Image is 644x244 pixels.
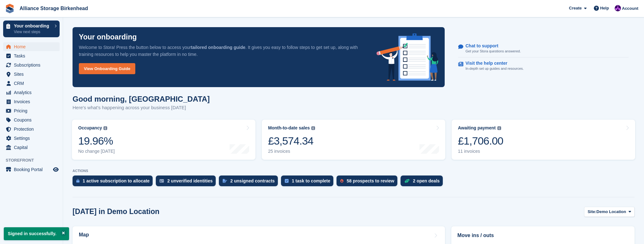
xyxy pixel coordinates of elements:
a: menu [3,42,60,51]
a: menu [3,88,60,97]
img: task-75834270c22a3079a89374b754ae025e5fb1db73e45f91037f5363f120a921f8.svg [285,179,289,183]
a: menu [3,79,60,88]
a: 2 unsigned contracts [219,176,281,189]
span: Create [569,5,582,11]
span: Settings [14,134,52,143]
span: Storefront [6,157,63,164]
a: menu [3,70,60,79]
h2: [DATE] in Demo Location [73,207,160,216]
a: menu [3,165,60,174]
div: 2 open deals [413,178,440,183]
img: stora-icon-8386f47178a22dfd0bd8f6a31ec36ba5ce8667c1dd55bd0f319d3a0aa187defe.svg [5,4,15,13]
div: 19.96% [78,134,115,147]
p: Welcome to Stora! Press the button below to access your . It gives you easy to follow steps to ge... [79,44,366,58]
p: Visit the help center [465,61,519,66]
img: prospect-51fa495bee0391a8d652442698ab0144808aea92771e9ea1ae160a38d050c398.svg [340,179,343,183]
a: Month-to-date sales £3,574.34 25 invoices [262,120,445,160]
span: Invoices [14,97,52,106]
a: menu [3,125,60,134]
a: 1 active subscription to allocate [73,176,156,189]
p: Chat to support [465,43,516,49]
div: £1,706.00 [458,134,503,147]
button: Site: Demo Location [584,207,635,217]
span: Help [600,5,609,11]
p: ACTIONS [73,169,635,173]
div: Awaiting payment [458,125,496,131]
a: 2 unverified identities [156,176,219,189]
a: Chat to support Get your Stora questions answered. [458,40,629,57]
a: Your onboarding View next steps [3,21,60,37]
a: Preview store [52,166,60,173]
a: Alliance Storage Birkenhead [17,3,91,14]
span: Tasks [14,51,52,60]
div: 11 invoices [458,149,503,154]
span: Demo Location [596,209,626,215]
a: 2 open deals [401,176,446,189]
p: Here's what's happening across your business [DATE] [73,104,210,111]
a: View Onboarding Guide [79,63,135,74]
span: CRM [14,79,52,88]
div: 1 task to complete [292,178,330,183]
a: menu [3,116,60,124]
h1: Good morning, [GEOGRAPHIC_DATA] [73,95,210,103]
a: menu [3,143,60,152]
h2: Move ins / outs [457,232,629,239]
img: icon-info-grey-7440780725fd019a000dd9b08b2336e03edf1995a4989e88bcd33f0948082b44.svg [103,126,107,130]
h2: Map [79,232,89,238]
span: Subscriptions [14,61,52,69]
a: menu [3,134,60,143]
div: 2 unsigned contracts [230,178,275,183]
img: verify_identity-adf6edd0f0f0b5bbfe63781bf79b02c33cf7c696d77639b501bdc392416b5a36.svg [160,179,164,183]
span: Booking Portal [14,165,52,174]
span: Protection [14,125,52,134]
a: menu [3,106,60,115]
span: Capital [14,143,52,152]
span: Pricing [14,106,52,115]
a: Occupancy 19.96% No change [DATE] [72,120,255,160]
img: icon-info-grey-7440780725fd019a000dd9b08b2336e03edf1995a4989e88bcd33f0948082b44.svg [497,126,501,130]
a: 1 task to complete [281,176,337,189]
div: 25 invoices [268,149,315,154]
a: Visit the help center In-depth set up guides and resources. [458,57,629,74]
img: Romilly Norton [615,5,621,11]
p: Your onboarding [79,33,137,41]
div: 2 unverified identities [167,178,213,183]
div: £3,574.34 [268,134,315,147]
span: Home [14,42,52,51]
span: Coupons [14,116,52,124]
span: Sites [14,70,52,79]
div: 58 prospects to review [347,178,394,183]
img: contract_signature_icon-13c848040528278c33f63329250d36e43548de30e8caae1d1a13099fd9432cc5.svg [223,179,227,183]
span: Site: [588,209,596,215]
span: Analytics [14,88,52,97]
p: Your onboarding [14,24,51,28]
img: icon-info-grey-7440780725fd019a000dd9b08b2336e03edf1995a4989e88bcd33f0948082b44.svg [311,126,315,130]
img: active_subscription_to_allocate_icon-d502201f5373d7db506a760aba3b589e785aa758c864c3986d89f69b8ff3... [76,179,79,183]
span: Account [622,5,638,12]
div: Occupancy [78,125,102,131]
div: 1 active subscription to allocate [83,178,149,183]
p: Signed in successfully. [4,227,69,240]
img: onboarding-info-6c161a55d2c0e0a8cae90662b2fe09162a5109e8cc188191df67fb4f79e88e88.svg [377,33,438,81]
p: In-depth set up guides and resources. [465,66,524,71]
a: menu [3,51,60,60]
a: menu [3,97,60,106]
p: View next steps [14,29,51,35]
img: deal-1b604bf984904fb50ccaf53a9ad4b4a5d6e5aea283cecdc64d6e3604feb123c2.svg [404,179,410,183]
a: menu [3,61,60,69]
div: Month-to-date sales [268,125,310,131]
div: No change [DATE] [78,149,115,154]
strong: tailored onboarding guide [191,45,245,50]
a: Awaiting payment £1,706.00 11 invoices [452,120,635,160]
p: Get your Stora questions answered. [465,49,521,54]
a: 58 prospects to review [337,176,401,189]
